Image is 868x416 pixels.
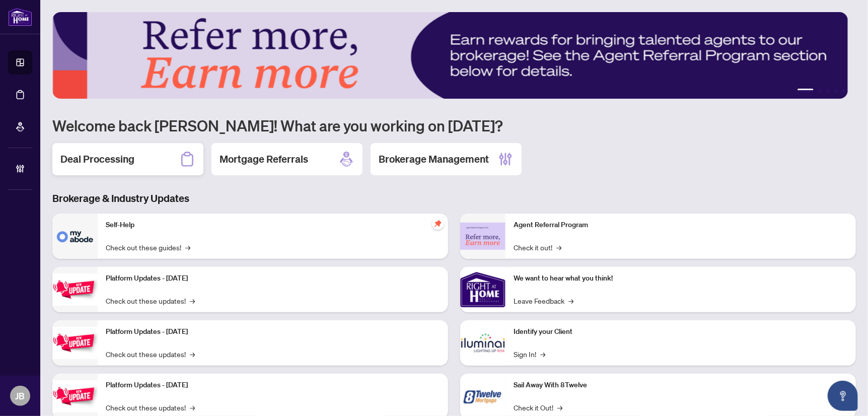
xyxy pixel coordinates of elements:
button: Open asap [828,381,858,411]
span: → [568,295,573,306]
a: Check it Out!→ [514,402,562,413]
p: Sail Away With 8Twelve [514,380,848,391]
img: Platform Updates - June 23, 2025 [52,380,98,412]
img: Platform Updates - July 8, 2025 [52,327,98,359]
h2: Mortgage Referrals [220,152,308,166]
span: → [540,349,545,360]
span: JB [16,389,25,403]
h2: Deal Processing [60,152,134,166]
span: → [190,349,195,360]
p: Identify your Client [514,326,848,337]
img: We want to hear what you think! [460,267,505,312]
span: → [190,295,195,306]
p: We want to hear what you think! [514,273,848,284]
img: Self-Help [52,214,98,259]
h3: Brokerage & Industry Updates [52,191,856,205]
a: Check it out!→ [514,242,561,253]
button: 5 [842,89,846,93]
a: Check out these updates!→ [106,349,195,360]
span: → [190,402,195,413]
button: 4 [834,89,838,93]
img: Agent Referral Program [460,223,505,250]
img: logo [8,8,32,26]
a: Leave Feedback→ [514,295,573,306]
img: Slide 0 [52,12,848,99]
p: Platform Updates - [DATE] [106,326,440,337]
p: Self-Help [106,220,440,231]
a: Check out these updates!→ [106,402,195,413]
p: Platform Updates - [DATE] [106,273,440,284]
span: → [556,242,561,253]
img: Platform Updates - July 21, 2025 [52,273,98,305]
button: 1 [798,89,814,93]
span: pushpin [432,218,444,230]
button: 2 [818,89,822,93]
a: Check out these updates!→ [106,295,195,306]
h1: Welcome back [PERSON_NAME]! What are you working on [DATE]? [52,116,856,135]
p: Agent Referral Program [514,220,848,231]
a: Sign In!→ [514,349,545,360]
span: → [557,402,562,413]
p: Platform Updates - [DATE] [106,380,440,391]
button: 3 [826,89,830,93]
a: Check out these guides!→ [106,242,190,253]
h2: Brokerage Management [379,152,489,166]
span: → [185,242,190,253]
img: Identify your Client [460,320,505,366]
